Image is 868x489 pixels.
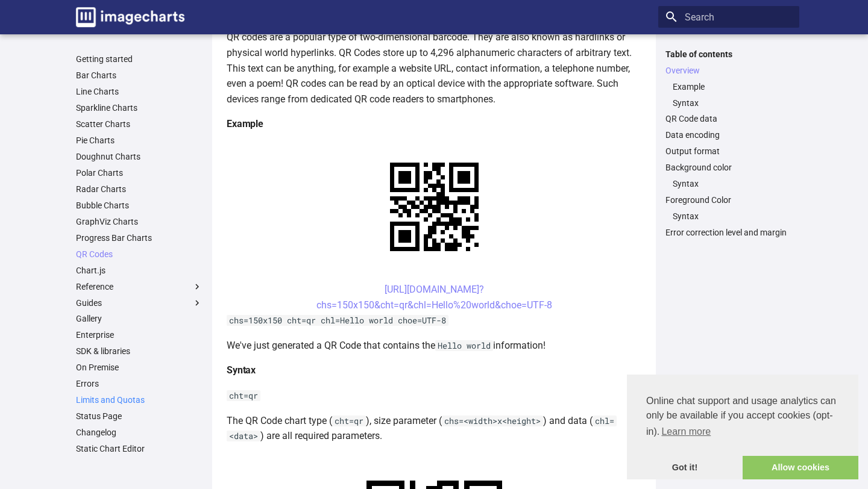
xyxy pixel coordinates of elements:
[76,313,203,324] a: Gallery
[76,135,203,146] a: Pie Charts
[76,394,203,405] a: Limits and Quotas
[76,427,203,438] a: Changelog
[76,102,203,113] a: Sparkline Charts
[227,363,641,378] h4: Syntax
[665,65,792,76] a: Overview
[673,81,792,92] a: Example
[76,167,203,178] a: Polar Charts
[71,2,189,32] a: Image-Charts documentation
[316,284,552,311] a: [URL][DOMAIN_NAME]?chs=150x150&cht=qr&chl=Hello%20world&choe=UTF-8
[76,411,203,422] a: Status Page
[76,329,203,340] a: Enterprise
[646,394,839,441] span: Online chat support and usage analytics can only be available if you accept cookies (opt-in).
[665,129,792,140] a: Data encoding
[673,211,792,222] a: Syntax
[665,195,792,205] a: Foreground Color
[665,146,792,157] a: Output format
[627,456,743,480] a: dismiss cookie message
[76,281,203,292] label: Reference
[658,6,799,28] input: Search
[665,113,792,124] a: QR Code data
[76,86,203,97] a: Line Charts
[227,338,641,354] p: We've just generated a QR Code that contains the information!
[673,98,792,108] a: Syntax
[435,340,493,351] code: Hello world
[76,184,203,195] a: Radar Charts
[76,346,203,357] a: SDK & libraries
[76,151,203,162] a: Doughnut Charts
[227,315,448,326] code: chs=150x150 cht=qr chl=Hello world choe=UTF-8
[76,249,203,260] a: QR Codes
[76,54,203,64] a: Getting started
[76,443,203,454] a: Static Chart Editor
[665,81,792,108] nav: Overview
[76,200,203,211] a: Bubble Charts
[665,227,792,238] a: Error correction level and margin
[76,297,203,308] label: Guides
[665,178,792,189] nav: Background color
[76,232,203,243] a: Progress Bar Charts
[659,423,712,441] a: learn more about cookies
[658,49,799,60] label: Table of contents
[673,178,792,189] a: Syntax
[76,119,203,129] a: Scatter Charts
[76,7,184,27] img: logo
[658,49,799,238] nav: Table of contents
[227,30,641,107] p: QR codes are a popular type of two-dimensional barcode. They are also known as hardlinks or physi...
[442,416,543,426] code: chs=<width>x<height>
[665,162,792,173] a: Background color
[76,362,203,373] a: On Premise
[743,456,858,480] a: allow cookies
[332,416,366,426] code: cht=qr
[369,142,500,272] img: chart
[227,413,641,444] p: The QR Code chart type ( ), size parameter ( ) and data ( ) are all required parameters.
[627,375,858,479] div: cookieconsent
[227,390,260,401] code: cht=qr
[665,211,792,222] nav: Foreground Color
[76,378,203,389] a: Errors
[76,70,203,81] a: Bar Charts
[76,265,203,276] a: Chart.js
[227,116,641,132] h4: Example
[76,216,203,227] a: GraphViz Charts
